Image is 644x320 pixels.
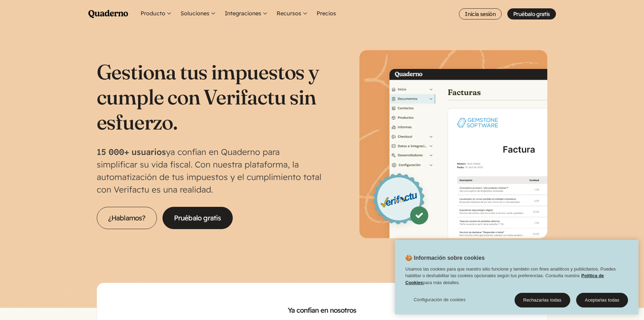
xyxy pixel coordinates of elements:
button: Aceptarlas todas [576,293,628,307]
a: Inicia sesión [459,8,502,19]
button: Rechazarlas todas [515,293,570,307]
div: 🍪 Información sobre cookies [395,240,638,314]
a: ¿Hablamos? [97,207,157,229]
h1: Gestiona tus impuestos y cumple con Verifactu sin esfuerzo. [97,59,322,134]
h2: Ya confían en nosotros [108,305,536,315]
a: Pruébalo gratis [162,207,233,229]
p: ya confían en Quaderno para simplificar su vida fiscal. Con nuestra plataforma, la automatización... [97,146,322,196]
div: Cookie banner [395,240,638,314]
img: Interfaz de Quaderno mostrando la página Factura con el distintivo Verifactu [359,50,547,238]
button: Configuración de cookies [405,293,474,307]
h2: 🍪 Información sobre cookies [395,254,485,266]
a: Pruébalo gratis [507,8,556,19]
div: Usamos las cookies para que nuestro sitio funcione y también con fines analíticos y publicitarios... [395,266,638,290]
strong: 15 000+ usuarios [97,147,166,157]
a: Política de Cookies [405,273,604,285]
